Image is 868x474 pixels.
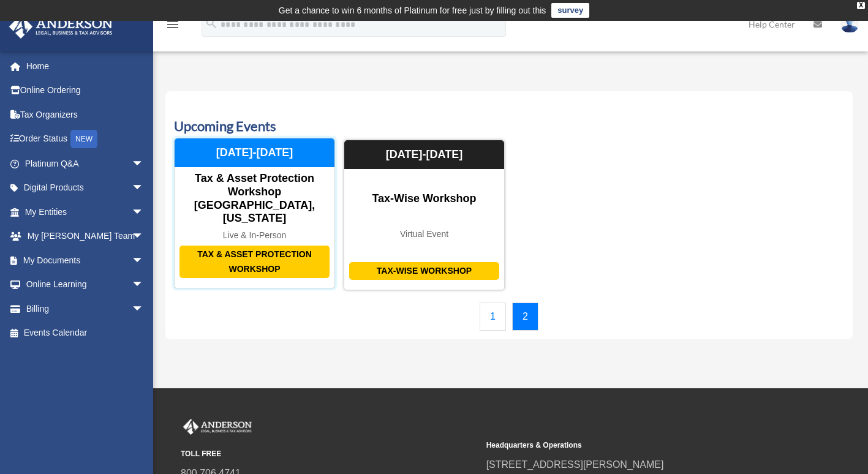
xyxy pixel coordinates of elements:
[9,78,162,103] a: Online Ordering
[551,3,589,18] a: survey
[175,138,334,168] div: [DATE]-[DATE]
[205,17,218,30] i: search
[181,448,478,461] small: TOLL FREE
[512,303,538,331] a: 2
[840,15,859,33] img: User Pic
[9,176,162,200] a: Digital Productsarrow_drop_down
[279,3,546,18] div: Get a chance to win 6 months of Platinum for free just by filling out this
[9,151,162,176] a: Platinum Q&Aarrow_drop_down
[486,459,664,470] a: [STREET_ADDRESS][PERSON_NAME]
[165,21,180,32] a: menu
[344,140,504,170] div: [DATE]-[DATE]
[9,127,162,152] a: Order StatusNEW
[132,296,156,322] span: arrow_drop_down
[132,224,156,249] span: arrow_drop_down
[9,54,162,78] a: Home
[857,2,865,9] div: close
[175,230,334,241] div: Live & In-Person
[486,439,783,452] small: Headquarters & Operations
[70,130,97,148] div: NEW
[344,140,505,290] a: Tax-Wise Workshop Tax-Wise Workshop Virtual Event [DATE]-[DATE]
[9,273,162,297] a: Online Learningarrow_drop_down
[480,303,506,331] a: 1
[174,140,335,290] a: Tax & Asset Protection Workshop Tax & Asset Protection Workshop [GEOGRAPHIC_DATA], [US_STATE] Liv...
[349,262,499,280] div: Tax-Wise Workshop
[175,172,334,225] div: Tax & Asset Protection Workshop [GEOGRAPHIC_DATA], [US_STATE]
[132,176,156,201] span: arrow_drop_down
[179,246,330,278] div: Tax & Asset Protection Workshop
[9,102,162,127] a: Tax Organizers
[165,17,180,32] i: menu
[9,248,162,273] a: My Documentsarrow_drop_down
[174,117,844,136] h3: Upcoming Events
[6,15,116,39] img: Anderson Advisors Platinum Portal
[181,419,254,435] img: Anderson Advisors Platinum Portal
[132,200,156,225] span: arrow_drop_down
[344,192,504,206] div: Tax-Wise Workshop
[9,224,162,249] a: My [PERSON_NAME] Teamarrow_drop_down
[9,200,162,224] a: My Entitiesarrow_drop_down
[132,151,156,176] span: arrow_drop_down
[344,229,504,239] div: Virtual Event
[132,248,156,273] span: arrow_drop_down
[132,273,156,298] span: arrow_drop_down
[9,321,156,345] a: Events Calendar
[9,296,162,321] a: Billingarrow_drop_down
